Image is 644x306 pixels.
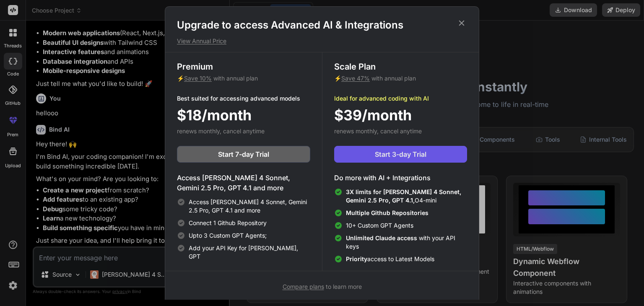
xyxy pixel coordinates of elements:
span: Unlimited Claude access [346,234,419,241]
button: Start 3-day Trial [334,146,467,163]
span: $39/month [334,104,412,126]
span: 10+ Custom GPT Agents [346,221,413,230]
span: Upto 3 Custom GPT Agents; [189,231,267,240]
span: Access [PERSON_NAME] 4 Sonnet, Gemini 2.5 Pro, GPT 4.1 and more [189,198,310,215]
span: Add your API Key for [PERSON_NAME], GPT [189,244,310,261]
h4: Do more with AI + Integrations [334,173,467,183]
span: O4-mini [346,188,467,205]
span: 3X limits for [PERSON_NAME] 4 Sonnet, Gemini 2.5 Pro, GPT 4.1, [346,188,461,204]
span: with your API keys [346,234,467,251]
h1: Upgrade to access Advanced AI & Integrations [177,18,467,32]
span: Start 3-day Trial [375,149,426,159]
h3: Scale Plan [334,61,467,73]
p: ⚡ with annual plan [334,74,467,83]
span: Save 10% [184,75,212,82]
span: renews monthly, cancel anytime [334,127,422,135]
p: Best suited for accessing advanced models [177,94,310,103]
span: Multiple Github Repositories [346,209,428,216]
button: Start 7-day Trial [177,146,310,163]
p: ⚡ with annual plan [177,74,310,83]
span: access to Latest Models [346,255,434,263]
span: Connect 1 Github Repository [189,219,267,227]
span: Compare plans [283,283,324,290]
span: to learn more [283,283,362,290]
span: renews monthly, cancel anytime [177,127,265,135]
span: Start 7-day Trial [218,149,269,159]
h4: Access [PERSON_NAME] 4 Sonnet, Gemini 2.5 Pro, GPT 4.1 and more [177,173,310,193]
span: Priority [346,255,367,262]
p: View Annual Price [177,37,467,45]
span: $18/month [177,104,252,126]
span: Save 47% [341,75,370,82]
p: Ideal for advanced coding with AI [334,94,467,103]
h3: Premium [177,61,310,73]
